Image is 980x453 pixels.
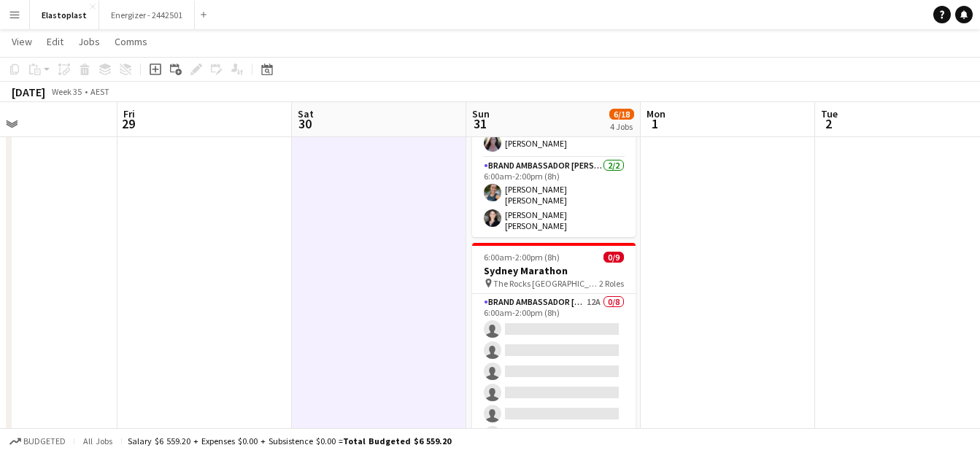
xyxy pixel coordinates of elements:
[7,433,68,449] button: Budgeted
[819,115,838,132] span: 2
[6,32,38,51] a: View
[80,435,115,446] span: All jobs
[30,1,99,29] button: Elastoplast
[72,32,106,51] a: Jobs
[298,107,314,120] span: Sat
[12,35,32,48] span: View
[296,115,314,132] span: 30
[472,158,636,237] app-card-role: Brand Ambassador [PERSON_NAME]2/26:00am-2:00pm (8h)[PERSON_NAME] [PERSON_NAME][PERSON_NAME] [PERS...
[121,115,135,132] span: 29
[647,107,665,120] span: Mon
[343,435,451,446] span: Total Budgeted $6 559.20
[123,107,135,120] span: Fri
[48,86,85,97] span: Week 35
[99,1,195,29] button: Energizer - 2442501
[472,264,636,277] h3: Sydney Marathon
[821,107,838,120] span: Tue
[493,278,599,289] span: The Rocks [GEOGRAPHIC_DATA]
[484,252,560,263] span: 6:00am-2:00pm (8h)
[610,121,633,132] div: 4 Jobs
[472,44,636,237] app-job-card: 4:30am-3:00pm (10h30m)3/3Sydney Marathon The Rocks Team The Rocks [GEOGRAPHIC_DATA]2 RolesTeam Le...
[472,107,490,120] span: Sun
[23,436,66,446] span: Budgeted
[599,278,624,289] span: 2 Roles
[90,86,109,97] div: AEST
[78,35,100,48] span: Jobs
[41,32,69,51] a: Edit
[609,109,634,120] span: 6/18
[109,32,153,51] a: Comms
[115,35,147,48] span: Comms
[12,85,45,99] div: [DATE]
[644,115,665,132] span: 1
[128,435,451,446] div: Salary $6 559.20 + Expenses $0.00 + Subsistence $0.00 =
[47,35,63,48] span: Edit
[470,115,490,132] span: 31
[603,252,624,263] span: 0/9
